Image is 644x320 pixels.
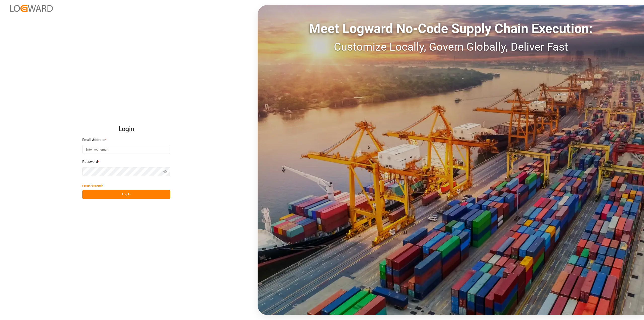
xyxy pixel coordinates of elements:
div: Meet Logward No-Code Supply Chain Execution: [258,19,644,39]
button: Forgot Password? [82,181,103,190]
button: Log In [82,190,170,199]
span: Password [82,159,98,164]
img: Logward_new_orange.png [10,5,53,12]
span: Email Address [82,137,105,143]
h2: Login [82,121,170,137]
div: Customize Locally, Govern Globally, Deliver Fast [258,39,644,55]
input: Enter your email [82,145,170,154]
